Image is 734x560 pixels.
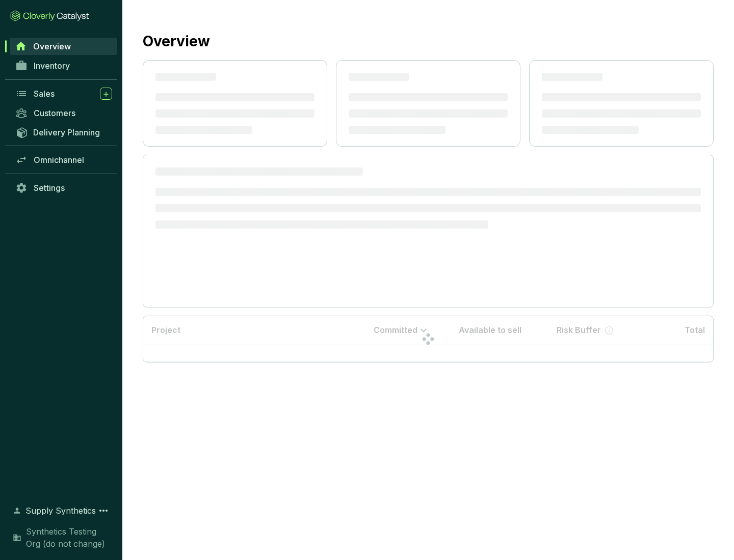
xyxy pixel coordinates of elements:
a: Overview [10,38,117,55]
a: Delivery Planning [10,124,117,141]
a: Omnichannel [10,151,117,169]
span: Inventory [34,61,70,71]
a: Settings [10,179,117,197]
h2: Overview [143,31,210,52]
a: Customers [10,104,117,122]
span: Delivery Planning [33,127,100,137]
a: Inventory [10,57,117,74]
a: Sales [10,85,117,102]
span: Sales [34,89,55,99]
span: Omnichannel [34,155,84,165]
span: Supply Synthetics [25,505,96,517]
span: Customers [34,108,75,118]
span: Synthetics Testing Org (do not change) [26,525,112,550]
span: Settings [34,183,65,193]
span: Overview [33,41,71,51]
